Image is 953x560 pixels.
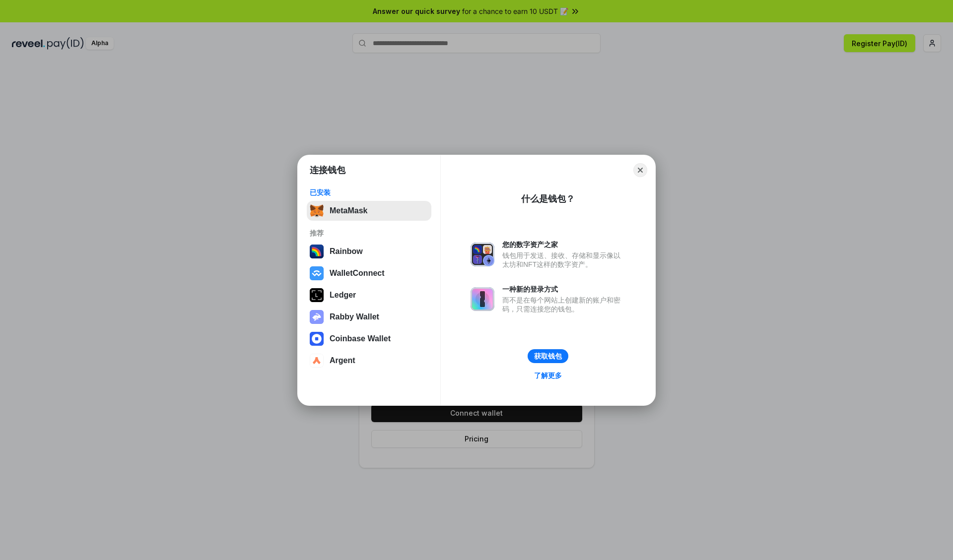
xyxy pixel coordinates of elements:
[471,243,494,266] img: svg+xml,%3Csvg%20xmlns%3D%22http%3A%2F%2Fwww.w3.org%2F2000%2Fsvg%22%20fill%3D%22none%22%20viewBox...
[528,369,568,382] a: 了解更多
[310,354,324,368] img: svg+xml,%3Csvg%20width%3D%2228%22%20height%3D%2228%22%20viewBox%3D%220%200%2028%2028%22%20fill%3D...
[502,240,625,249] div: 您的数字资产之家
[310,229,428,238] div: 推荐
[633,163,647,177] button: Close
[534,352,562,361] div: 获取钱包
[502,285,625,294] div: 一种新的登录方式
[310,332,324,346] img: svg+xml,%3Csvg%20width%3D%2228%22%20height%3D%2228%22%20viewBox%3D%220%200%2028%2028%22%20fill%3D...
[502,296,625,313] div: 而不是在每个网站上创建新的账户和密码，只需连接您的钱包。
[534,371,562,380] div: 了解更多
[310,310,324,324] img: svg+xml,%3Csvg%20xmlns%3D%22http%3A%2F%2Fwww.w3.org%2F2000%2Fsvg%22%20fill%3D%22none%22%20viewBox...
[310,266,324,280] img: svg+xml,%3Csvg%20width%3D%2228%22%20height%3D%2228%22%20viewBox%3D%220%200%2028%2028%22%20fill%3D...
[310,164,345,176] h1: 连接钱包
[307,329,431,349] button: Coinbase Wallet
[330,312,379,321] div: Rabby Wallet
[310,188,428,197] div: 已安装
[330,291,356,300] div: Ledger
[330,247,363,256] div: Rainbow
[521,193,575,205] div: 什么是钱包？
[330,269,385,278] div: WalletConnect
[307,201,431,221] button: MetaMask
[307,351,431,371] button: Argent
[310,204,324,218] img: svg+xml,%3Csvg%20fill%3D%22none%22%20height%3D%2233%22%20viewBox%3D%220%200%2035%2033%22%20width%...
[471,287,494,311] img: svg+xml,%3Csvg%20xmlns%3D%22http%3A%2F%2Fwww.w3.org%2F2000%2Fsvg%22%20fill%3D%22none%22%20viewBox...
[307,242,431,261] button: Rainbow
[330,356,355,365] div: Argent
[310,288,324,302] img: svg+xml,%3Csvg%20xmlns%3D%22http%3A%2F%2Fwww.w3.org%2F2000%2Fsvg%22%20width%3D%2228%22%20height%3...
[502,251,625,269] div: 钱包用于发送、接收、存储和显示像以太坊和NFT这样的数字资产。
[330,206,367,215] div: MetaMask
[310,245,324,258] img: svg+xml,%3Csvg%20width%3D%22120%22%20height%3D%22120%22%20viewBox%3D%220%200%20120%20120%22%20fil...
[528,349,568,363] button: 获取钱包
[330,334,391,343] div: Coinbase Wallet
[307,307,431,327] button: Rabby Wallet
[307,263,431,283] button: WalletConnect
[307,285,431,305] button: Ledger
